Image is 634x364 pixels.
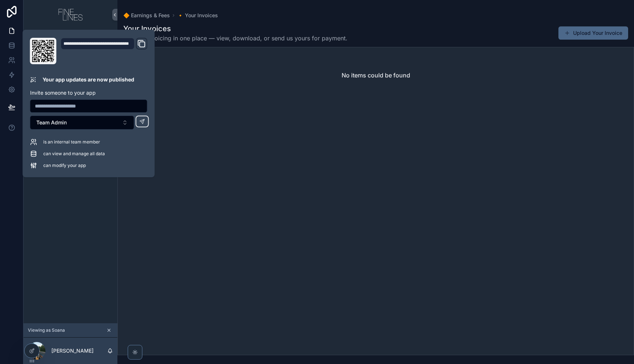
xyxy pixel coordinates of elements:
button: Select Button [30,116,134,130]
h1: Your Invoices [123,23,347,34]
span: Viewing as Soana [28,327,65,333]
span: can view and manage all data [43,151,105,157]
p: [PERSON_NAME] [51,347,94,354]
span: can modify your app [43,163,86,168]
p: Your app updates are now published [43,76,134,83]
span: All your invoicing in one place — view, download, or send us yours for payment. [123,34,347,43]
button: Upload Your Invoice [558,26,628,40]
span: Team Admin [36,119,67,126]
div: Domain and Custom Link [61,38,147,64]
img: App logo [58,9,83,21]
div: scrollable content [23,29,117,160]
span: is an internal team member [43,139,100,145]
a: 🔸 Your Invoices [177,12,218,19]
h2: No items could be found [342,71,410,80]
a: 🔶 Earnings & Fees [123,12,170,19]
p: Invite someone to your app [30,89,147,97]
